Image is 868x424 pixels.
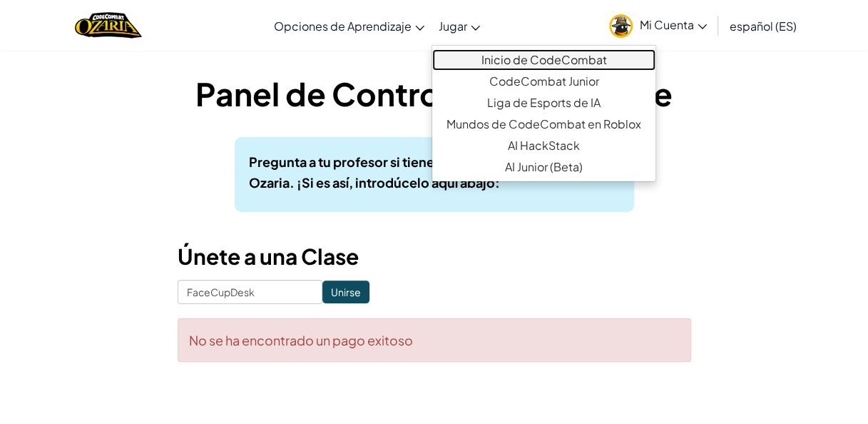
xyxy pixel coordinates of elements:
a: Opciones de Aprendizaje [267,6,432,45]
font: Liga de Esports de IA [487,95,601,110]
a: Jugar [432,6,487,45]
div: No se ha encontrado un pago exitoso [178,318,691,362]
h1: Panel de Control del Estudiante [178,71,691,116]
span: Mi Cuenta [640,17,707,32]
font: Inicio de CodeCombat [481,52,607,67]
font: CodeCombat Junior [489,74,599,89]
font: Mundos de CodeCombat en Roblox [446,116,641,131]
img: avatar [609,14,633,38]
a: Liga de Esports de IA [432,92,655,113]
a: Mundos de CodeCombat en Roblox [432,113,655,135]
span: español (ES) [730,19,797,34]
a: Mi Cuenta [602,3,714,48]
input: <Ingrese el código de clase> [178,280,322,304]
span: Opciones de Aprendizaje [274,19,412,34]
a: AI HackStack [432,135,655,156]
b: Pregunta a tu profesor si tienes un código de clase de Ozaria. ¡Si es así, introdúcelo aquí abajo: [249,153,578,191]
a: CodeCombat Junior [432,71,655,92]
a: AI Junior (Beta) [432,156,655,178]
font: AI HackStack [508,138,580,153]
span: Jugar [439,19,467,34]
input: Unirse [322,281,369,303]
a: español (ES) [723,6,804,45]
img: Hogar [75,11,141,40]
font: AI Junior (Beta) [505,159,583,174]
a: Inicio de CodeCombat [432,49,655,71]
a: Logotipo de Ozaria by CodeCombat [75,11,141,40]
h3: Únete a una Clase [178,241,691,273]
